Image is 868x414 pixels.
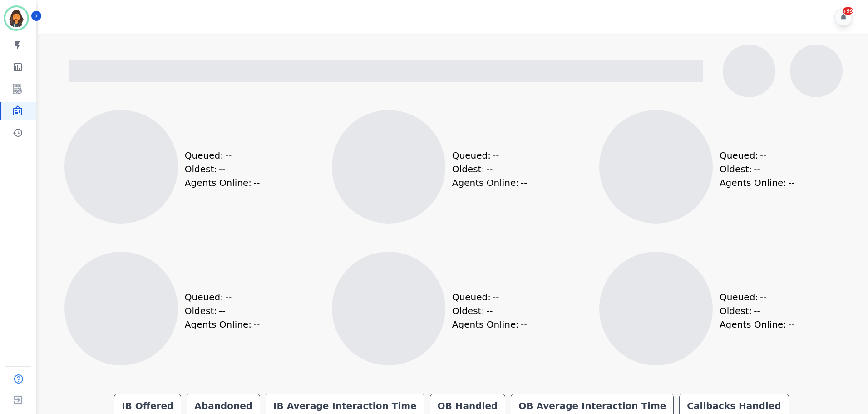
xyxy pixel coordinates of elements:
span: -- [521,176,527,190]
span: -- [754,304,760,318]
div: Queued: [452,290,520,304]
div: Oldest: [452,304,520,318]
span: -- [788,318,794,331]
div: Oldest: [720,304,788,318]
span: -- [486,162,493,176]
span: -- [521,318,527,331]
span: -- [493,290,499,304]
div: Oldest: [185,162,253,176]
span: -- [225,290,232,304]
span: -- [219,162,225,176]
div: Queued: [185,290,253,304]
span: -- [253,318,260,331]
span: -- [760,290,766,304]
div: Queued: [185,149,253,162]
span: -- [253,176,260,190]
div: Queued: [452,149,520,162]
div: IB Average Interaction Time [271,399,419,412]
div: Queued: [720,290,788,304]
span: -- [486,304,493,318]
div: Agents Online: [452,176,529,190]
div: Agents Online: [185,318,262,331]
div: OB Average Interaction Time [517,399,668,412]
span: -- [754,162,760,176]
span: -- [493,149,499,162]
div: OB Handled [436,399,500,412]
div: Agents Online: [720,318,797,331]
div: IB Offered [120,399,175,412]
div: Abandoned [192,399,254,412]
span: -- [219,304,225,318]
span: -- [760,149,766,162]
div: Oldest: [452,162,520,176]
span: -- [788,176,794,190]
div: Oldest: [720,162,788,176]
span: -- [225,149,232,162]
div: Oldest: [185,304,253,318]
div: Agents Online: [452,318,529,331]
div: Callbacks Handled [685,399,783,412]
div: Queued: [720,149,788,162]
img: Bordered avatar [5,7,27,29]
div: Agents Online: [720,176,797,190]
div: +99 [843,7,853,15]
div: Agents Online: [185,176,262,190]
